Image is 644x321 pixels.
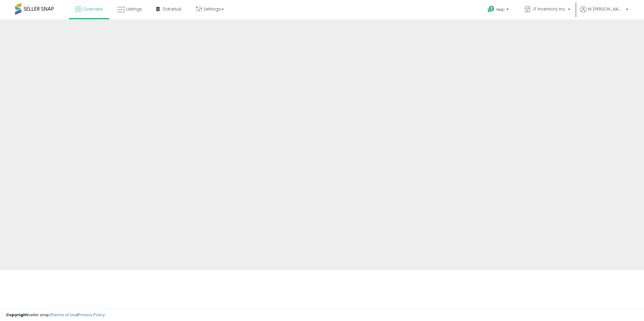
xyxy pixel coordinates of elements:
[588,6,624,12] span: Hi [PERSON_NAME]
[580,6,628,20] a: Hi [PERSON_NAME]
[496,7,505,12] span: Help
[532,6,566,12] span: JT Inventory Inc.
[487,5,495,13] i: Get Help
[483,1,515,20] a: Help
[126,6,142,12] span: Listings
[163,6,182,12] span: DataHub
[83,6,103,12] span: Overview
